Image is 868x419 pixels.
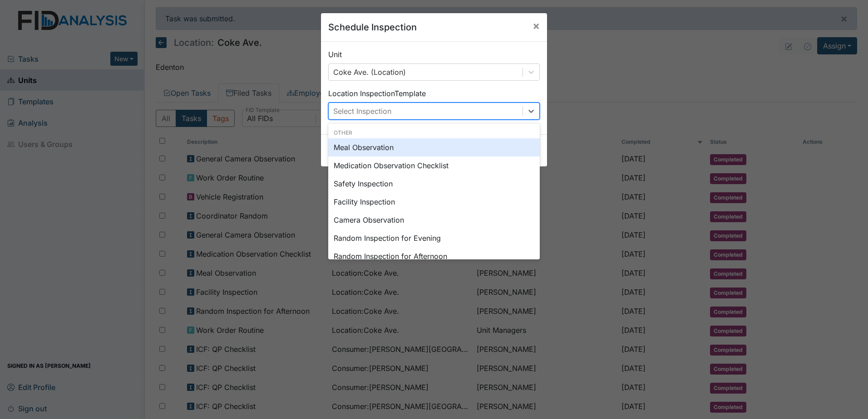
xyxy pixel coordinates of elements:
[328,88,426,99] label: Location Inspection Template
[328,138,540,156] div: Meal Observation
[328,20,417,34] h5: Schedule Inspection
[328,247,540,265] div: Random Inspection for Afternoon
[328,175,540,193] div: Safety Inspection
[533,19,540,32] span: ×
[328,229,540,247] div: Random Inspection for Evening
[525,13,547,39] button: Close
[328,211,540,229] div: Camera Observation
[328,193,540,211] div: Facility Inspection
[333,106,391,117] div: Select Inspection
[333,67,406,78] div: Coke Ave. (Location)
[328,49,342,60] label: Unit
[328,156,540,175] div: Medication Observation Checklist
[328,129,540,137] div: Other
